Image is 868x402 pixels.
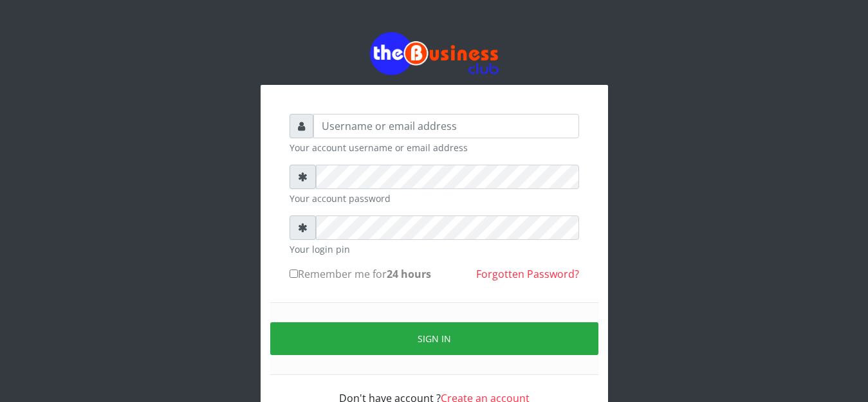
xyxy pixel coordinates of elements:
[290,270,298,278] input: Remember me for24 hours
[313,114,579,138] input: Username or email address
[290,242,579,256] small: Your login pin
[387,267,431,281] b: 24 hours
[290,192,579,205] small: Your account password
[290,141,579,154] small: Your account username or email address
[290,266,431,282] label: Remember me for
[270,322,598,355] button: Sign in
[476,267,579,281] a: Forgotten Password?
